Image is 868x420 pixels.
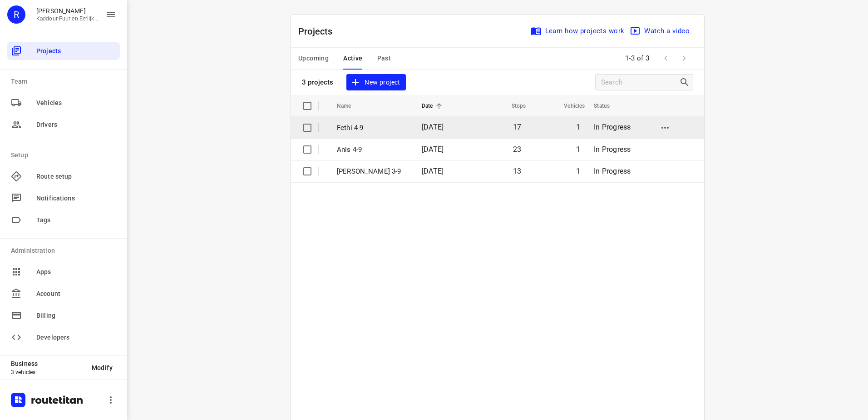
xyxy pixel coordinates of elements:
span: Stops [500,100,526,111]
span: [DATE] [422,167,444,175]
span: Drivers [36,120,116,130]
p: Rachid Kaddour [36,7,98,15]
span: 17 [513,123,521,131]
span: In Progress [594,167,631,175]
span: Notifications [36,194,116,203]
span: 13 [513,167,521,175]
span: Developers [36,333,116,342]
p: Jeffrey 3-9 [337,166,408,177]
div: Drivers [7,115,120,134]
p: 3 projects [302,78,333,86]
span: Next Page [675,49,693,67]
span: 1 [576,123,580,131]
div: Apps [7,263,120,281]
p: Anis 4-9 [337,145,408,155]
div: R [7,5,25,24]
span: [DATE] [422,123,444,131]
div: Search [679,77,693,88]
span: New project [352,77,400,88]
p: Business [11,360,84,367]
button: New project [346,74,405,91]
span: Projects [36,46,116,56]
div: Vehicles [7,94,120,112]
p: Projects [298,25,340,38]
p: Administration [11,246,120,255]
span: Billing [36,311,116,320]
div: Billing [7,306,120,325]
span: 23 [513,145,521,154]
div: Projects [7,42,120,60]
p: Setup [11,150,120,160]
div: Route setup [7,167,120,185]
p: Fethi 4-9 [337,123,408,133]
span: Account [36,289,116,299]
p: Kaddour Puur en Eerlijk Vlees B.V. [36,15,98,22]
div: Notifications [7,189,120,207]
span: Tags [36,215,116,225]
span: Modify [92,364,113,371]
span: Upcoming [298,53,329,64]
span: Past [377,53,391,64]
span: 1 [576,145,580,154]
p: 3 vehicles [11,369,84,375]
span: Route setup [36,172,116,181]
span: 1-3 of 3 [621,49,653,68]
p: Team [11,77,120,86]
span: Active [343,53,362,64]
span: Name [337,100,363,111]
div: Tags [7,211,120,229]
span: Status [594,100,621,111]
div: Developers [7,328,120,346]
span: [DATE] [422,145,444,154]
span: 1 [576,167,580,175]
input: Search projects [601,75,679,90]
span: Previous Page [657,49,675,67]
span: In Progress [594,145,631,154]
span: Date [422,100,445,111]
div: Account [7,285,120,303]
span: Apps [36,267,116,277]
span: Vehicles [552,100,585,111]
span: Vehicles [36,98,116,108]
span: In Progress [594,123,631,131]
button: Modify [84,360,120,376]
